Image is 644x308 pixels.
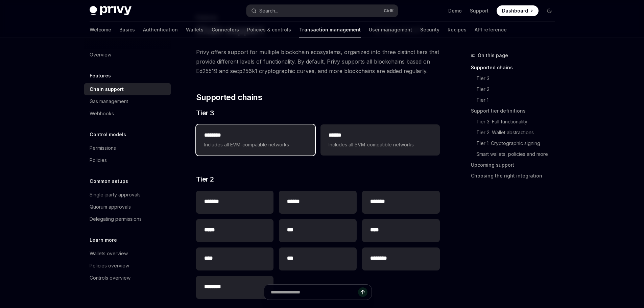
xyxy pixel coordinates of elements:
[84,95,171,108] a: Gas management
[196,174,214,184] span: Tier 2
[90,177,128,185] h5: Common setups
[90,22,111,38] a: Welcome
[246,5,398,17] button: Search...CtrlK
[90,131,126,139] h5: Control models
[196,92,262,103] span: Supported chains
[448,22,467,38] a: Recipes
[369,22,412,38] a: User management
[471,95,560,105] a: Tier 1
[471,116,560,127] a: Tier 3: Full functionality
[299,22,361,38] a: Transaction management
[384,8,394,14] span: Ctrl K
[90,6,132,16] img: dark logo
[471,160,560,170] a: Upcoming support
[475,22,507,38] a: API reference
[471,127,560,138] a: Tier 2: Wallet abstractions
[471,73,560,84] a: Tier 3
[84,108,171,120] a: Webhooks
[90,144,116,152] div: Permissions
[90,250,128,258] div: Wallets overview
[119,22,135,38] a: Basics
[478,51,508,60] span: On this page
[204,141,307,149] span: Includes all EVM-compatible networks
[90,72,111,80] h5: Features
[84,260,171,272] a: Policies overview
[358,287,367,297] button: Send message
[471,170,560,181] a: Choosing the right integration
[196,108,214,118] span: Tier 3
[471,84,560,95] a: Tier 2
[143,22,178,38] a: Authentication
[247,22,291,38] a: Policies & controls
[471,62,560,73] a: Supported chains
[90,262,129,270] div: Policies overview
[196,124,315,156] a: **** ***Includes all EVM-compatible networks
[90,110,114,118] div: Webhooks
[544,5,555,16] button: Toggle dark mode
[471,138,560,149] a: Tier 1: Cryptographic signing
[212,22,239,38] a: Connectors
[259,7,278,15] div: Search...
[84,189,171,201] a: Single-party approvals
[90,156,107,164] div: Policies
[84,154,171,166] a: Policies
[497,5,539,16] a: Dashboard
[90,51,111,59] div: Overview
[84,142,171,154] a: Permissions
[84,83,171,95] a: Chain support
[471,149,560,160] a: Smart wallets, policies and more
[196,47,440,76] span: Privy offers support for multiple blockchain ecosystems, organized into three distinct tiers that...
[90,274,130,282] div: Controls overview
[448,7,462,14] a: Demo
[90,236,117,244] h5: Learn more
[502,7,528,14] span: Dashboard
[470,7,488,14] a: Support
[329,141,431,149] span: Includes all SVM-compatible networks
[471,105,560,116] a: Support tier definitions
[84,201,171,213] a: Quorum approvals
[90,215,142,223] div: Delegating permissions
[90,97,128,105] div: Gas management
[84,49,171,61] a: Overview
[84,272,171,284] a: Controls overview
[90,191,141,199] div: Single-party approvals
[420,22,439,38] a: Security
[84,213,171,225] a: Delegating permissions
[84,247,171,260] a: Wallets overview
[186,22,204,38] a: Wallets
[271,285,358,300] input: Ask a question...
[90,203,131,211] div: Quorum approvals
[320,124,439,156] a: **** *Includes all SVM-compatible networks
[90,85,124,93] div: Chain support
